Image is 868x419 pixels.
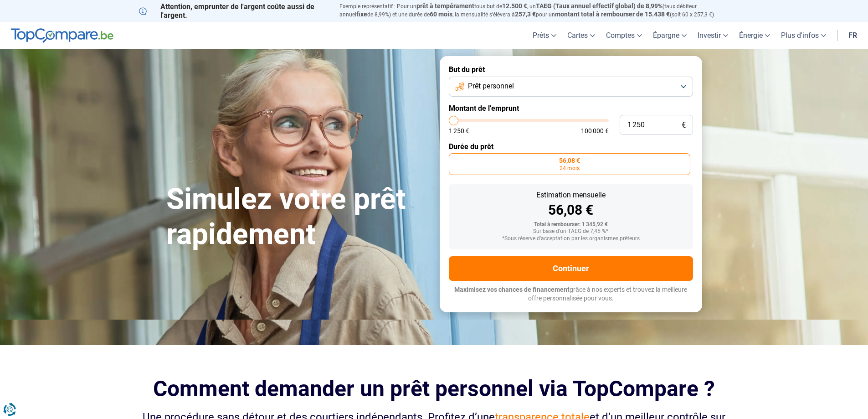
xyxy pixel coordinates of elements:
[601,22,647,49] a: Comptes
[581,128,609,134] span: 100 000 €
[536,2,663,10] span: TAEG (Taux annuel effectif global) de 8,99%
[456,191,686,199] div: Estimation mensuelle
[454,286,570,293] span: Maximisez vos chances de financement
[449,104,693,113] label: Montant de l'emprunt
[456,203,686,217] div: 56,08 €
[559,157,580,164] span: 56,08 €
[449,285,693,303] p: grâce à nos experts et trouvez la meilleure offre personnalisée pour vous.
[456,228,686,235] div: Sur base d'un TAEG de 7,45 %*
[449,77,693,97] button: Prêt personnel
[647,22,692,49] a: Épargne
[356,10,367,18] span: fixe
[449,128,469,134] span: 1 250 €
[430,10,452,18] span: 60 mois
[11,28,113,43] img: TopCompare
[456,236,686,242] div: *Sous réserve d'acceptation par les organismes prêteurs
[843,22,863,49] a: fr
[555,10,670,18] span: montant total à rembourser de 15.438 €
[562,22,601,49] a: Cartes
[449,256,693,281] button: Continuer
[682,121,686,129] span: €
[166,182,429,252] h1: Simulez votre prêt rapidement
[560,166,580,171] span: 24 mois
[339,2,729,19] p: Exemple représentatif : Pour un tous but de , un (taux débiteur annuel de 8,99%) et une durée de ...
[139,376,729,401] h2: Comment demander un prêt personnel via TopCompare ?
[776,22,832,49] a: Plus d'infos
[449,65,693,74] label: But du prêt
[449,142,693,151] label: Durée du prêt
[734,22,776,49] a: Énergie
[527,22,562,49] a: Prêts
[139,2,329,20] p: Attention, emprunter de l'argent coûte aussi de l'argent.
[416,2,474,10] span: prêt à tempérament
[456,222,686,228] div: Total à rembourser: 1 345,92 €
[502,2,527,10] span: 12.500 €
[468,81,514,91] span: Prêt personnel
[692,22,734,49] a: Investir
[515,10,536,18] span: 257,3 €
